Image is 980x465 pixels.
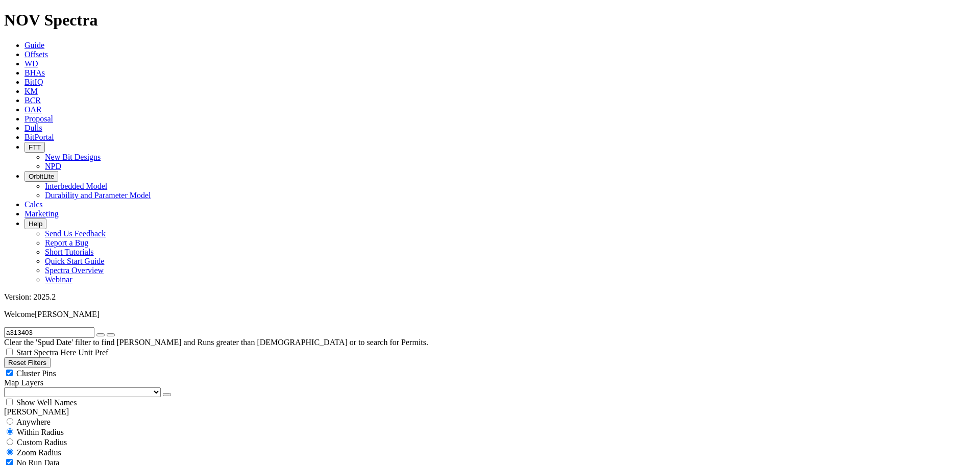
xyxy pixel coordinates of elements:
[24,133,54,141] a: BitPortal
[24,105,42,114] a: OAR
[24,218,46,229] button: Help
[24,87,38,95] a: KM
[16,418,51,426] span: Anywhere
[45,257,104,265] a: Quick Start Guide
[24,41,44,50] a: Guide
[45,182,107,190] a: Interbedded Model
[24,114,53,123] a: Proposal
[29,220,42,228] span: Help
[45,266,104,275] a: Spectra Overview
[24,200,43,209] a: Calcs
[45,191,151,200] a: Durability and Parameter Model
[4,357,51,368] button: Reset Filters
[78,348,108,357] span: Unit Pref
[4,310,976,319] p: Welcome
[24,68,45,77] a: BHAs
[35,310,100,319] span: [PERSON_NAME]
[4,327,94,338] input: Search
[45,229,106,238] a: Send Us Feedback
[17,438,67,447] span: Custom Radius
[24,171,58,182] button: OrbitLite
[6,349,13,355] input: Start Spectra Here
[24,124,42,132] a: Dulls
[24,59,38,68] a: WD
[16,348,76,357] span: Start Spectra Here
[17,428,64,436] span: Within Radius
[24,96,41,105] a: BCR
[17,448,61,457] span: Zoom Radius
[4,378,43,387] span: Map Layers
[16,398,77,407] span: Show Well Names
[45,248,94,256] a: Short Tutorials
[4,292,976,302] div: Version: 2025.2
[16,369,56,378] span: Cluster Pins
[24,142,45,153] button: FTT
[29,173,54,180] span: OrbitLite
[4,407,976,417] div: [PERSON_NAME]
[24,78,43,86] a: BitIQ
[45,153,101,161] a: New Bit Designs
[4,338,428,347] span: Clear the 'Spud Date' filter to find [PERSON_NAME] and Runs greater than [DEMOGRAPHIC_DATA] or to...
[24,209,59,218] a: Marketing
[24,50,48,59] a: Offsets
[45,275,72,284] a: Webinar
[45,162,61,170] a: NPD
[29,143,41,151] span: FTT
[4,11,976,30] h1: NOV Spectra
[45,238,88,247] a: Report a Bug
